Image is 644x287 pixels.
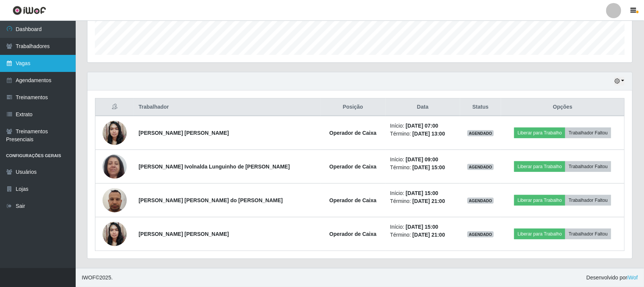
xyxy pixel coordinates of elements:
span: AGENDADO [467,231,494,237]
time: [DATE] 15:00 [412,164,445,170]
strong: [PERSON_NAME] [PERSON_NAME] [138,130,229,136]
strong: Operador de Caixa [330,164,377,170]
img: 1709656431175.jpeg [103,150,127,182]
th: Status [460,98,501,116]
button: Trabalhador Faltou [565,229,611,239]
strong: [PERSON_NAME] [PERSON_NAME] [138,231,229,237]
span: © 2025 . [82,274,113,282]
strong: Operador de Caixa [330,231,377,237]
th: Data [386,98,460,116]
strong: Operador de Caixa [330,197,377,203]
img: 1701473418754.jpeg [103,184,127,216]
li: Início: [390,189,456,197]
th: Posição [320,98,386,116]
strong: Operador de Caixa [330,130,377,136]
time: [DATE] 15:00 [406,190,438,196]
button: Trabalhador Faltou [565,128,611,138]
img: CoreUI Logo [12,6,46,15]
time: [DATE] 21:00 [412,198,445,204]
th: Opções [501,98,624,116]
span: Desenvolvido por [586,274,638,282]
li: Início: [390,223,456,231]
time: [DATE] 07:00 [406,123,438,129]
th: Trabalhador [134,98,320,116]
span: AGENDADO [467,164,494,170]
button: Liberar para Trabalho [514,229,565,239]
time: [DATE] 13:00 [412,131,445,137]
time: [DATE] 21:00 [412,232,445,238]
strong: [PERSON_NAME] Ivolnalda Lunguinho de [PERSON_NAME] [138,164,290,170]
button: Liberar para Trabalho [514,195,565,206]
span: IWOF [82,275,96,281]
img: 1736008247371.jpeg [103,117,127,149]
li: Início: [390,156,456,164]
span: AGENDADO [467,130,494,136]
span: AGENDADO [467,198,494,204]
time: [DATE] 09:00 [406,156,438,162]
li: Término: [390,164,456,172]
li: Início: [390,122,456,130]
img: 1736008247371.jpeg [103,218,127,250]
li: Término: [390,197,456,205]
strong: [PERSON_NAME] [PERSON_NAME] do [PERSON_NAME] [138,197,283,203]
li: Término: [390,130,456,138]
li: Término: [390,231,456,239]
button: Liberar para Trabalho [514,128,565,138]
a: iWof [627,275,638,281]
time: [DATE] 15:00 [406,224,438,230]
button: Trabalhador Faltou [565,161,611,172]
button: Trabalhador Faltou [565,195,611,206]
button: Liberar para Trabalho [514,161,565,172]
